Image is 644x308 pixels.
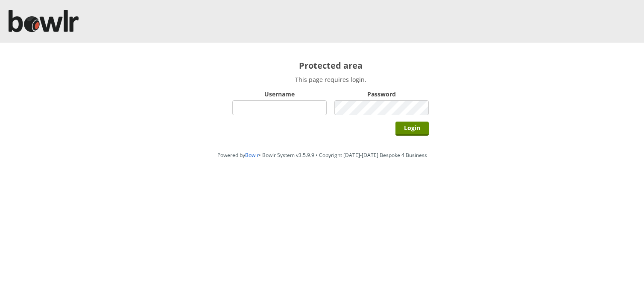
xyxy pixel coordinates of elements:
[232,90,327,98] label: Username
[217,151,427,159] span: Powered by • Bowlr System v3.5.9.9 • Copyright [DATE]-[DATE] Bespoke 4 Business
[395,122,429,136] input: Login
[232,76,429,84] p: This page requires login.
[334,90,429,98] label: Password
[245,151,259,159] a: Bowlr
[232,60,429,71] h2: Protected area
